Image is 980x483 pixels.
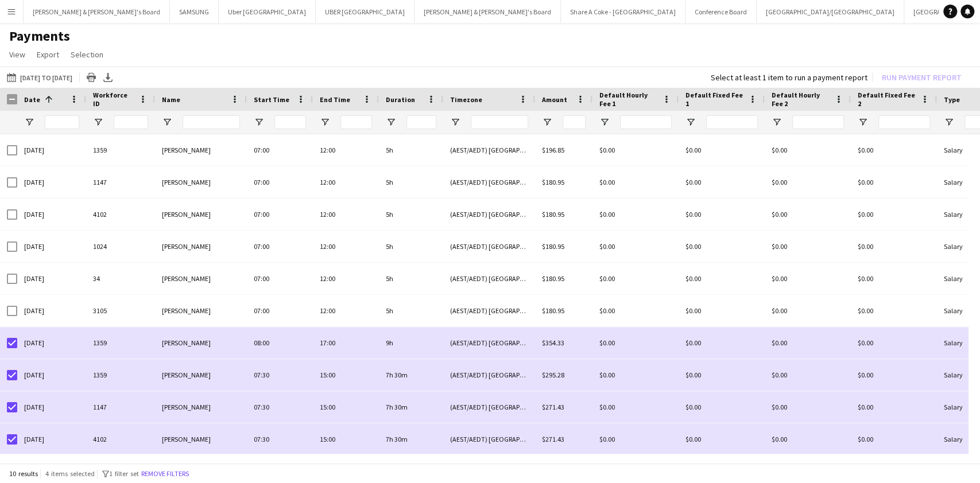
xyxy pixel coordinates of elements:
div: $0.00 [851,359,937,391]
div: [DATE] [17,134,86,166]
button: Open Filter Menu [254,117,264,127]
div: [DATE] [17,166,86,198]
span: End Time [320,95,350,104]
span: Workforce ID [93,91,134,108]
div: 7h 30m [379,359,443,391]
span: $354.33 [542,338,564,347]
div: 5h [379,134,443,166]
span: [PERSON_NAME] [162,338,211,347]
div: 5h [379,295,443,326]
div: 1359 [86,327,155,359]
span: Selection [71,49,103,60]
button: Conference Board [685,1,757,23]
button: Open Filter Menu [320,117,330,127]
div: 12:00 [313,295,379,326]
button: Open Filter Menu [24,117,34,127]
span: [PERSON_NAME] [162,403,211,411]
div: 17:00 [313,327,379,359]
div: 12:00 [313,198,379,230]
div: 5h [379,198,443,230]
span: Start Time [254,95,289,104]
button: SAMSUNG [170,1,219,23]
span: Type [944,95,960,104]
div: $0.00 [679,391,765,423]
input: Default Hourly Fee 2 Filter Input [792,115,844,129]
span: $271.43 [542,435,564,443]
div: 15:00 [313,423,379,455]
div: 07:30 [247,359,313,391]
div: $0.00 [765,423,851,455]
div: (AEST/AEDT) [GEOGRAPHIC_DATA] [443,166,535,198]
div: $0.00 [592,263,679,294]
div: 1147 [86,391,155,423]
div: $0.00 [765,198,851,230]
span: [PERSON_NAME] [162,306,211,315]
div: (AEST/AEDT) [GEOGRAPHIC_DATA] [443,231,535,262]
div: $0.00 [851,166,937,198]
span: [PERSON_NAME] [162,435,211,443]
div: $0.00 [765,263,851,294]
div: $0.00 [592,134,679,166]
div: 07:00 [247,295,313,326]
div: 34 [86,263,155,294]
button: Open Filter Menu [772,117,782,127]
div: $0.00 [679,327,765,359]
span: [PERSON_NAME] [162,242,211,251]
div: $0.00 [851,134,937,166]
app-action-btn: Print [84,71,98,84]
a: Export [32,47,64,62]
button: Open Filter Menu [685,117,696,127]
button: Share A Coke - [GEOGRAPHIC_DATA] [561,1,685,23]
div: 7h 30m [379,423,443,455]
span: [PERSON_NAME] [162,178,211,186]
div: $0.00 [592,295,679,326]
div: $0.00 [765,166,851,198]
a: Selection [66,47,108,62]
div: 12:00 [313,134,379,166]
div: 4102 [86,198,155,230]
div: [DATE] [17,263,86,294]
div: 1359 [86,359,155,391]
div: $0.00 [679,359,765,391]
button: Open Filter Menu [93,117,103,127]
span: Timezone [450,95,482,104]
div: $0.00 [679,134,765,166]
span: Default Hourly Fee 1 [599,91,658,108]
input: Start Time Filter Input [274,115,306,129]
button: [PERSON_NAME] & [PERSON_NAME]'s Board [24,1,170,23]
div: [DATE] [17,198,86,230]
span: Amount [542,95,567,104]
div: $0.00 [679,423,765,455]
div: 5h [379,263,443,294]
div: $0.00 [679,198,765,230]
button: Open Filter Menu [858,117,868,127]
div: $0.00 [592,423,679,455]
div: [DATE] [17,231,86,262]
div: 1359 [86,134,155,166]
div: 12:00 [313,231,379,262]
div: $0.00 [851,263,937,294]
div: (AEST/AEDT) [GEOGRAPHIC_DATA] [443,327,535,359]
input: Default Hourly Fee 1 Filter Input [620,115,672,129]
span: $295.28 [542,371,564,379]
button: Open Filter Menu [542,117,552,127]
div: [DATE] [17,327,86,359]
div: 12:00 [313,166,379,198]
div: $0.00 [765,134,851,166]
div: (AEST/AEDT) [GEOGRAPHIC_DATA] [443,423,535,455]
div: $0.00 [592,198,679,230]
div: 1024 [86,231,155,262]
div: $0.00 [851,391,937,423]
div: $0.00 [592,391,679,423]
div: (AEST/AEDT) [GEOGRAPHIC_DATA] [443,391,535,423]
div: Select at least 1 item to run a payment report [711,72,867,83]
div: 07:00 [247,198,313,230]
div: [DATE] [17,359,86,391]
div: 07:30 [247,391,313,423]
div: $0.00 [765,359,851,391]
span: $196.85 [542,146,564,154]
input: Workforce ID Filter Input [114,115,148,129]
div: $0.00 [592,231,679,262]
a: View [5,47,30,62]
span: Default Hourly Fee 2 [772,91,830,108]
